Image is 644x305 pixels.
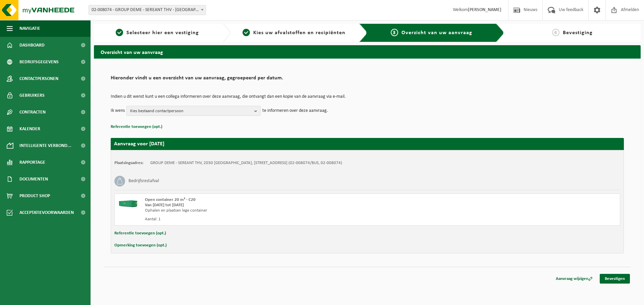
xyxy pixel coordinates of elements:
[563,30,593,35] span: Bevestiging
[114,161,144,165] strong: Plaatsingsadres:
[234,29,354,37] a: 2Kies uw afvalstoffen en recipiënten
[391,29,398,36] span: 3
[145,198,196,202] span: Open container 20 m³ - C20
[552,29,559,36] span: 4
[19,204,74,221] span: Acceptatievoorwaarden
[111,94,624,99] p: Indien u dit wenst kunt u een collega informeren over deze aanvraag, die ontvangt dan een kopie v...
[126,106,261,116] button: Kies bestaand contactpersoon
[19,137,71,154] span: Intelligente verbond...
[130,106,252,116] span: Kies bestaand contactpersoon
[253,30,345,35] span: Kies uw afvalstoffen en recipiënten
[97,29,217,37] a: 1Selecteer hier een vestiging
[114,141,164,147] strong: Aanvraag voor [DATE]
[468,7,501,12] strong: [PERSON_NAME]
[89,5,206,15] span: 02-008074 - GROUP DEME - SEREANT THV - ANTWERPEN
[116,29,123,36] span: 1
[19,54,59,70] span: Bedrijfsgegevens
[145,203,184,207] strong: Van [DATE] tot [DATE]
[19,87,45,104] span: Gebruikers
[111,106,125,116] p: Ik wens
[150,160,342,166] td: GROUP DEME - SEREANT THV, 2030 [GEOGRAPHIC_DATA], [STREET_ADDRESS] (02-008074/BUS, 02-008074)
[243,29,250,36] span: 2
[111,75,624,84] h2: Hieronder vindt u een overzicht van uw aanvraag, gegroepeerd per datum.
[94,45,641,58] h2: Overzicht van uw aanvraag
[128,176,159,186] h3: Bedrijfsrestafval
[19,121,40,137] span: Kalender
[600,274,630,284] a: Bevestigen
[111,123,162,131] button: Referentie toevoegen (opt.)
[145,217,394,222] div: Aantal: 1
[401,30,472,35] span: Overzicht van uw aanvraag
[19,187,50,204] span: Product Shop
[89,5,206,15] span: 02-008074 - GROUP DEME - SEREANT THV - ANTWERPEN
[19,70,58,87] span: Contactpersonen
[551,274,598,284] a: Aanvraag wijzigen
[126,30,199,35] span: Selecteer hier een vestiging
[19,37,45,54] span: Dashboard
[19,154,45,171] span: Rapportage
[262,106,328,116] p: te informeren over deze aanvraag.
[19,20,40,37] span: Navigatie
[19,104,46,121] span: Contracten
[114,229,166,238] button: Referentie toevoegen (opt.)
[118,197,138,207] img: HK-XC-20-GN-00.png
[145,208,394,213] div: Ophalen en plaatsen lege container
[114,241,167,250] button: Opmerking toevoegen (opt.)
[19,171,48,187] span: Documenten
